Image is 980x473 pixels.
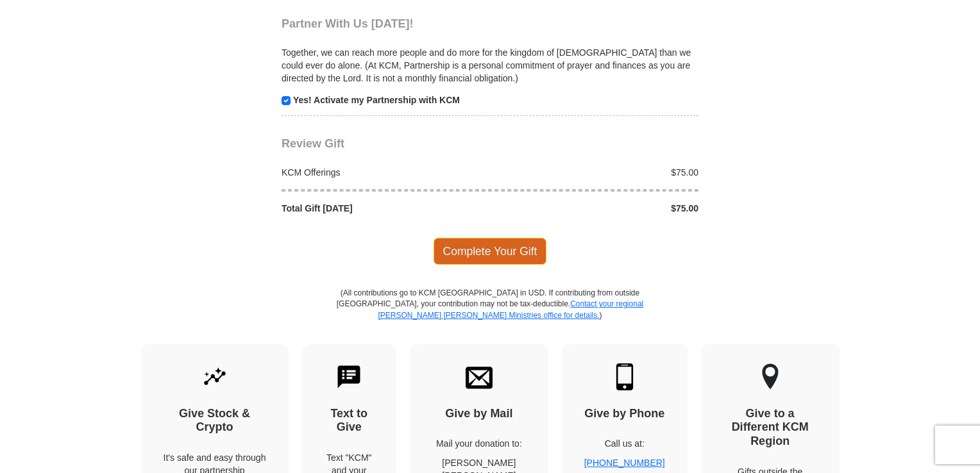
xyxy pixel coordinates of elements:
[282,17,414,30] span: Partner With Us [DATE]!
[584,407,665,421] h4: Give by Phone
[201,363,228,390] img: give-by-stock.svg
[490,202,705,215] div: $75.00
[584,437,665,450] p: Call us at:
[335,363,362,390] img: text-to-give.svg
[164,407,266,435] h4: Give Stock & Crypto
[282,46,698,85] p: Together, we can reach more people and do more for the kingdom of [DEMOGRAPHIC_DATA] than we coul...
[466,363,493,390] img: envelope.svg
[282,137,344,150] span: Review Gift
[432,407,526,421] h4: Give by Mail
[275,202,491,215] div: Total Gift [DATE]
[378,299,643,319] a: Contact your regional [PERSON_NAME] [PERSON_NAME] Ministries office for details.
[434,238,547,265] span: Complete Your Gift
[584,458,665,468] a: [PHONE_NUMBER]
[275,166,491,179] div: KCM Offerings
[325,407,375,435] h4: Text to Give
[490,166,705,179] div: $75.00
[432,437,526,450] p: Mail your donation to:
[723,407,817,449] h4: Give to a Different KCM Region
[336,288,644,344] p: (All contributions go to KCM [GEOGRAPHIC_DATA] in USD. If contributing from outside [GEOGRAPHIC_D...
[293,95,460,105] strong: Yes! Activate my Partnership with KCM
[611,363,638,390] img: mobile.svg
[761,363,779,390] img: other-region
